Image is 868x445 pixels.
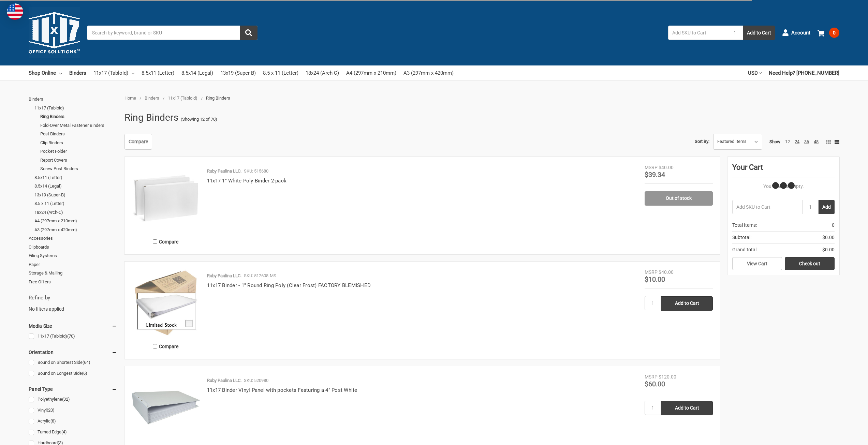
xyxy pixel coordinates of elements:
a: Storage & Mailing [29,269,117,278]
a: Binders [69,65,86,80]
input: Add to Cart [661,296,713,311]
a: 13x19 (Super-B) [220,65,256,80]
span: (Showing 12 of 70) [181,116,217,123]
a: 12 [785,139,790,144]
span: (70) [67,333,75,339]
p: SKU: 520980 [244,377,268,384]
span: $40.00 [659,269,674,275]
a: Acrylic [29,417,117,426]
span: (8) [50,418,56,424]
span: (20) [47,407,55,413]
p: Ruby Paulina LLC. [207,168,241,175]
span: $10.00 [645,275,665,283]
div: Your Cart [732,162,835,178]
img: 11x17 Binder - 1" Round Ring Poly (Clear Frost) FACTORY BLEMISHED [132,269,200,337]
a: 8.5x11 (Letter) [142,65,174,80]
span: $39.34 [645,170,665,179]
a: Compare [124,134,152,150]
a: Check out [785,257,835,270]
a: Out of stock [645,191,713,206]
a: Fold-Over Metal Fastener Binders [40,121,117,130]
a: 8.5x11 (Letter) [34,173,117,182]
label: Compare [132,341,200,352]
h5: Orientation [29,348,117,356]
span: (4) [61,429,67,434]
a: 11x17 (Tabloid) [34,104,117,113]
a: 36 [804,139,809,144]
a: Ring Binders [40,112,117,121]
span: (64) [83,360,90,365]
a: Pocket Folder [40,147,117,156]
a: Home [124,95,136,101]
a: 8.5 x 11 (Letter) [34,199,117,208]
div: No filters applied [29,294,117,312]
h5: Refine by [29,294,117,302]
a: View Cart [732,257,782,270]
div: MSRP [645,164,658,171]
img: duty and tax information for United States [7,3,23,20]
p: Ruby Paulina LLC. [207,272,241,279]
div: MSRP [645,269,658,276]
a: Shop Online [29,65,62,80]
a: Paper [29,260,117,269]
a: 8.5x14 (Legal) [34,182,117,191]
span: 0 [829,28,839,38]
p: Your Cart Is Empty. [732,183,835,190]
span: $0.00 [822,234,835,241]
span: $40.00 [659,165,674,170]
input: Compare [153,239,157,244]
label: Compare [132,236,200,247]
input: Add SKU to Cart [668,26,727,40]
a: 11x17 (Tabloid) [93,65,134,80]
a: Account [782,24,810,42]
h5: Media Size [29,322,117,330]
a: A4 (297mm x 210mm) [346,65,396,80]
p: SKU: 512608-MS [244,272,276,279]
a: Screw Post Binders [40,164,117,173]
a: Post Binders [40,130,117,138]
img: 11x17 1" White Poly Binder 2-pack [132,164,200,232]
input: Add to Cart [661,401,713,415]
a: A4 (297mm x 210mm) [34,217,117,225]
a: Bound on Shortest Side [29,358,117,367]
a: Binders [145,95,159,101]
span: Total Items: [732,222,757,229]
a: Need Help? [PHONE_NUMBER] [769,65,839,80]
span: Ring Binders [206,95,230,101]
a: Binders [29,95,117,104]
a: 13x19 (Super-B) [34,191,117,199]
a: 24 [795,139,799,144]
img: 11x17.com [29,7,80,58]
a: Bound on Longest Side [29,369,117,378]
a: 48 [814,139,819,144]
span: 11x17 (Tabloid) [168,95,197,101]
div: MSRP [645,373,658,381]
span: 0 [832,222,835,229]
a: Polyethylene [29,395,117,404]
input: Search by keyword, brand or SKU [87,26,258,40]
span: $0.00 [822,246,835,253]
h1: Ring Binders [124,109,178,127]
a: 11x17 Binder - 1" Round Ring Poly (Clear Frost) FACTORY BLEMISHED [207,282,371,288]
img: 11x17 Binder Vinyl Panel with pockets Featuring a 4" Post White [132,373,200,442]
p: SKU: 515680 [244,168,268,175]
span: (32) [62,397,70,402]
p: Ruby Paulina LLC. [207,377,241,384]
input: Compare [153,344,157,348]
a: Clip Binders [40,138,117,147]
span: $120.00 [659,374,676,380]
a: Filing Systems [29,251,117,260]
span: Subtotal: [732,234,751,241]
a: 11x17 1" White Poly Binder 2-pack [207,178,286,184]
a: 18x24 (Arch-C) [306,65,339,80]
a: 8.5x14 (Legal) [181,65,213,80]
a: Vinyl [29,406,117,415]
a: 18x24 (Arch-C) [34,208,117,217]
a: 8.5 x 11 (Letter) [263,65,298,80]
a: Clipboards [29,243,117,252]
